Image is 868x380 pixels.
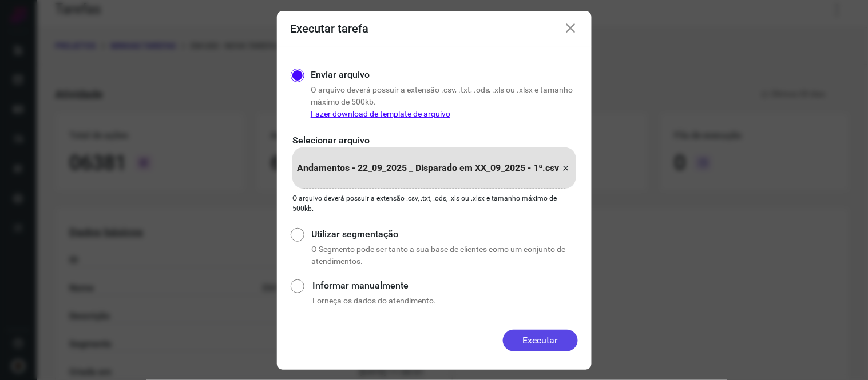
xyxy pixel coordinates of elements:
h3: Executar tarefa [291,22,369,35]
a: Fazer download de template de arquivo [311,109,450,118]
label: Informar manualmente [312,279,577,293]
label: Utilizar segmentação [311,227,577,241]
button: Executar [503,330,578,351]
p: Selecionar arquivo [293,134,576,147]
p: Andamentos - 22_09_2025 _ Disparado em XX_09_2025 - 1ª.csv [297,161,559,175]
label: Enviar arquivo [311,68,370,82]
p: Forneça os dados do atendimento. [312,295,577,307]
p: O arquivo deverá possuir a extensão .csv, .txt, .ods, .xls ou .xlsx e tamanho máximo de 500kb. [311,84,578,120]
p: O Segmento pode ser tanto a sua base de clientes como um conjunto de atendimentos. [311,243,577,267]
p: O arquivo deverá possuir a extensão .csv, .txt, .ods, .xls ou .xlsx e tamanho máximo de 500kb. [293,193,576,214]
